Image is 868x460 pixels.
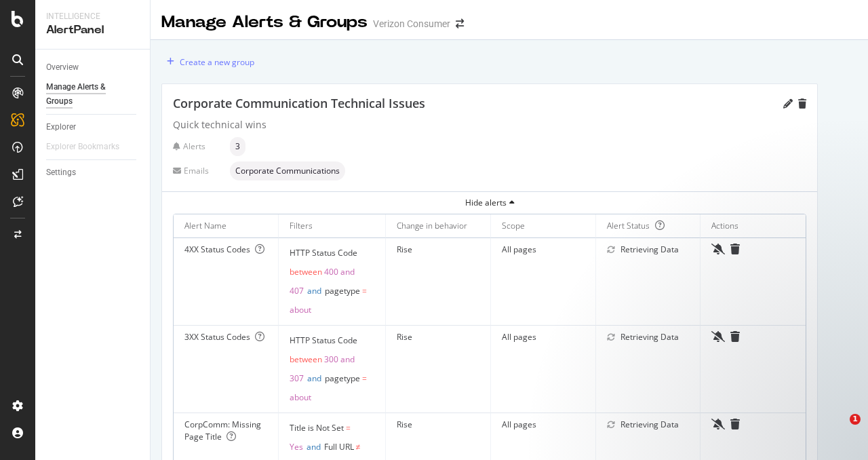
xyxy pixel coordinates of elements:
[325,285,360,296] span: pagetype
[235,142,240,151] span: 3
[307,285,321,296] span: and
[290,334,357,346] span: HTTP Status Code
[822,414,854,446] iframe: Intercom live chat
[290,422,344,434] span: Title is Not Set
[711,419,725,429] div: bell-slash
[290,247,357,258] span: HTTP Status Code
[290,391,311,403] span: about
[184,331,267,343] div: 3XX Status Codes
[290,304,311,315] span: about
[324,441,354,453] span: Full URL
[730,419,740,429] div: trash
[502,244,585,256] div: All pages
[46,11,139,22] div: Intelligence
[701,214,806,238] th: Actions
[230,137,245,156] div: neutral label
[173,140,224,152] div: Alerts
[850,414,861,425] span: 1
[730,244,740,254] div: trash
[162,192,817,214] button: Hide alerts
[235,167,340,175] span: Corporate Communications
[173,165,224,176] div: Emails
[46,22,139,38] div: AlertPanel
[290,353,355,384] span: 300 and 307
[397,419,479,431] div: Rise
[373,17,450,31] div: Verizon Consumer
[397,244,479,256] div: Rise
[356,441,361,453] span: ≠
[174,214,279,238] th: Alert Name
[184,419,267,443] div: CorpComm: Missing Page Title
[325,372,360,384] span: pagetype
[46,60,79,75] div: Overview
[161,51,254,73] button: Create a new group
[46,140,133,154] a: Explorer Bookmarks
[502,419,585,431] div: All pages
[162,197,817,208] div: Hide alerts
[46,120,76,134] div: Explorer
[184,244,267,256] div: 4XX Status Codes
[290,441,303,453] span: Yes
[180,56,254,68] div: Create a new group
[46,140,119,154] div: Explorer Bookmarks
[386,214,491,238] th: Change in behavior
[230,161,345,180] div: neutral label
[279,214,387,238] th: Filters
[290,353,322,365] span: between
[596,214,701,238] th: Alert Status
[491,214,596,238] th: Scope
[173,118,806,132] div: Quick technical wins
[362,372,367,384] span: =
[783,99,793,109] div: pencil
[290,266,322,277] span: between
[456,19,464,28] div: arrow-right-arrow-left
[620,419,679,431] div: Retrieving Data
[46,166,76,180] div: Settings
[711,244,725,254] div: bell-slash
[161,11,368,34] div: Manage Alerts & Groups
[173,95,425,111] span: Corporate Communication Technical Issues
[46,80,140,109] a: Manage Alerts & Groups
[362,285,367,296] span: =
[46,80,127,109] div: Manage Alerts & Groups
[307,441,321,453] span: and
[798,99,806,109] div: trash
[46,120,140,134] a: Explorer
[346,422,351,434] span: =
[502,331,585,343] div: All pages
[307,372,321,384] span: and
[46,166,140,180] a: Settings
[46,60,140,75] a: Overview
[620,244,679,256] div: Retrieving Data
[397,331,479,343] div: Rise
[290,266,355,296] span: 400 and 407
